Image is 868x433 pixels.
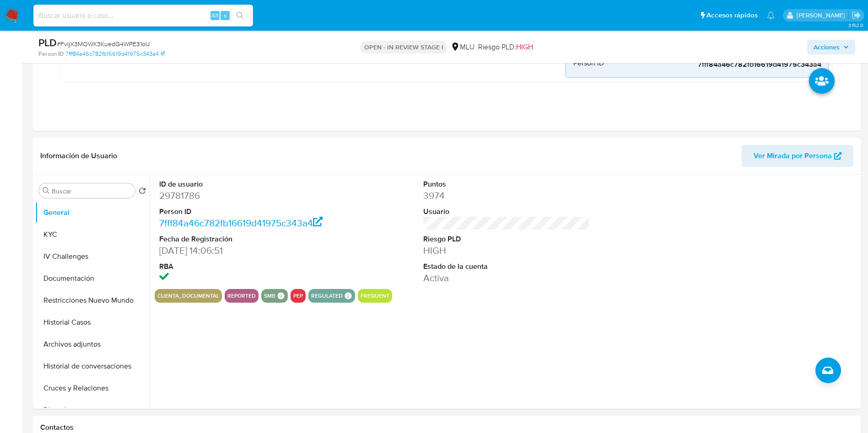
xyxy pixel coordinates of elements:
[684,60,821,69] span: 7fff84a46c782fb16619d41975c343a4
[227,294,256,298] button: reported
[159,244,326,257] dd: [DATE] 14:06:51
[706,11,758,20] span: Accesos rápidos
[224,11,226,20] span: s
[157,294,219,298] button: cuenta_documental
[423,234,590,244] dt: Riesgo PLD
[33,10,253,21] input: Buscar usuario o caso...
[35,289,150,311] button: Restricciones Nuevo Mundo
[573,59,604,68] span: Person ID
[807,40,855,54] button: Acciones
[478,42,533,52] span: Riesgo PLD:
[423,244,590,257] dd: HIGH
[423,272,590,284] dd: Activa
[423,189,590,202] dd: 3974
[159,189,326,202] dd: 29781786
[38,50,64,58] b: Person ID
[159,262,326,272] dt: RBA
[43,187,50,194] button: Buscar
[35,246,150,267] button: IV Challenges
[57,39,150,48] span: # FvljX3MOWK3KuedG4WPE31oU
[848,21,863,29] span: 3.152.0
[35,224,150,246] button: KYC
[139,187,146,197] button: Volver al orden por defecto
[35,311,150,333] button: Historial Casos
[40,151,117,160] h1: Información de Usuario
[814,40,840,54] span: Acciones
[754,145,832,167] span: Ver Mirada por Persona
[52,187,131,195] input: Buscar
[767,11,775,19] a: Notificaciones
[159,216,323,230] a: 7fff84a46c782fb16619d41975c343a4
[159,179,326,189] dt: ID de usuario
[35,355,150,377] button: Historial de conversaciones
[211,11,219,20] span: Alt
[35,267,150,289] button: Documentación
[423,262,590,272] dt: Estado de la cuenta
[516,42,533,52] span: HIGH
[35,377,150,399] button: Cruces y Relaciones
[35,202,150,224] button: General
[361,294,389,298] button: frequent
[423,207,590,217] dt: Usuario
[361,41,447,53] p: OPEN - IN REVIEW STAGE I
[293,294,303,298] button: pep
[159,207,326,217] dt: Person ID
[65,50,165,58] a: 7fff84a46c782fb16619d41975c343a4
[423,179,590,189] dt: Puntos
[35,333,150,355] button: Archivos adjuntos
[40,423,853,432] h1: Contactos
[231,9,249,22] button: search-icon
[311,294,343,298] button: regulated
[852,11,861,20] a: Salir
[35,399,150,421] button: Direcciones
[264,294,275,298] button: smb
[451,42,474,52] div: MLU
[797,11,848,20] p: antonio.rossel@mercadolibre.com
[742,145,853,167] button: Ver Mirada por Persona
[38,35,57,50] b: PLD
[159,234,326,244] dt: Fecha de Registración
